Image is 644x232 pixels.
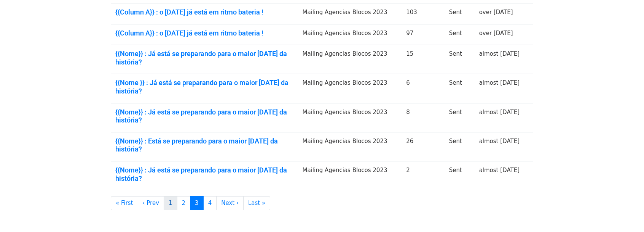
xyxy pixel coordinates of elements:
[115,137,293,153] a: {{Nome}} : Está se preparando para o maior [DATE] da história?
[190,196,204,210] a: 3
[115,166,293,182] a: {{Nome}} : Já está se preparando para o maior [DATE] da história?
[115,8,293,16] a: {{Column A}} : o [DATE] já está em ritmo bateria !
[479,50,520,57] a: almost [DATE]
[479,109,520,116] a: almost [DATE]
[445,45,475,74] td: Sent
[402,161,445,190] td: 2
[479,167,520,174] a: almost [DATE]
[479,30,513,37] a: over [DATE]
[164,196,177,210] a: 1
[402,74,445,103] td: 6
[216,196,244,210] a: Next ›
[115,29,293,37] a: {{Column A}} : o [DATE] já está em ritmo bateria !
[298,74,402,103] td: Mailing Agencias Blocos 2023
[298,132,402,161] td: Mailing Agencias Blocos 2023
[115,50,293,66] a: {{Nome}} : Já está se preparando para o maior [DATE] da história?
[402,45,445,74] td: 15
[606,195,644,232] iframe: Chat Widget
[479,79,520,86] a: almost [DATE]
[115,108,293,124] a: {{Nome}} : Já está se preparando para o maior [DATE] da história?
[298,45,402,74] td: Mailing Agencias Blocos 2023
[138,196,164,210] a: ‹ Prev
[445,24,475,45] td: Sent
[243,196,270,210] a: Last »
[203,196,217,210] a: 4
[445,74,475,103] td: Sent
[111,196,138,210] a: « First
[402,103,445,132] td: 8
[298,3,402,24] td: Mailing Agencias Blocos 2023
[402,132,445,161] td: 26
[445,161,475,190] td: Sent
[445,132,475,161] td: Sent
[479,138,520,145] a: almost [DATE]
[479,9,513,16] a: over [DATE]
[298,161,402,190] td: Mailing Agencias Blocos 2023
[298,103,402,132] td: Mailing Agencias Blocos 2023
[298,24,402,45] td: Mailing Agencias Blocos 2023
[445,3,475,24] td: Sent
[445,103,475,132] td: Sent
[606,195,644,232] div: Widget de chat
[402,3,445,24] td: 103
[402,24,445,45] td: 97
[177,196,191,210] a: 2
[115,79,293,95] a: {{Nome }} : Já está se preparando para o maior [DATE] da história?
